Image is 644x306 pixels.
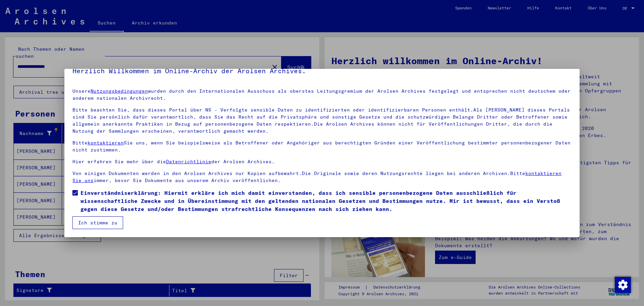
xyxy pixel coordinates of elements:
button: Ich stimme zu [72,216,123,229]
a: kontaktieren Sie uns [72,170,561,183]
div: Zustimmung ändern [614,276,631,293]
h5: Herzlich Willkommen im Online-Archiv der Arolsen Archives. [72,65,572,76]
span: Einverständniserklärung: Hiermit erkläre ich mich damit einverstanden, dass ich sensible personen... [80,189,572,213]
p: Von einigen Dokumenten werden in den Arolsen Archives nur Kopien aufbewahrt.Die Originale sowie d... [72,170,572,184]
img: Zustimmung ändern [615,277,631,293]
a: Nutzungsbedingungen [91,88,148,94]
p: Hier erfahren Sie mehr über die der Arolsen Archives. [72,158,572,165]
a: Datenrichtlinie [166,159,211,165]
p: Bitte Sie uns, wenn Sie beispielsweise als Betroffener oder Angehöriger aus berechtigten Gründen ... [72,139,572,154]
p: Unsere wurden durch den Internationalen Ausschuss als oberstes Leitungsgremium der Arolsen Archiv... [72,88,572,102]
p: Bitte beachten Sie, dass dieses Portal über NS - Verfolgte sensible Daten zu identifizierten oder... [72,106,572,135]
a: kontaktieren [88,140,124,146]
